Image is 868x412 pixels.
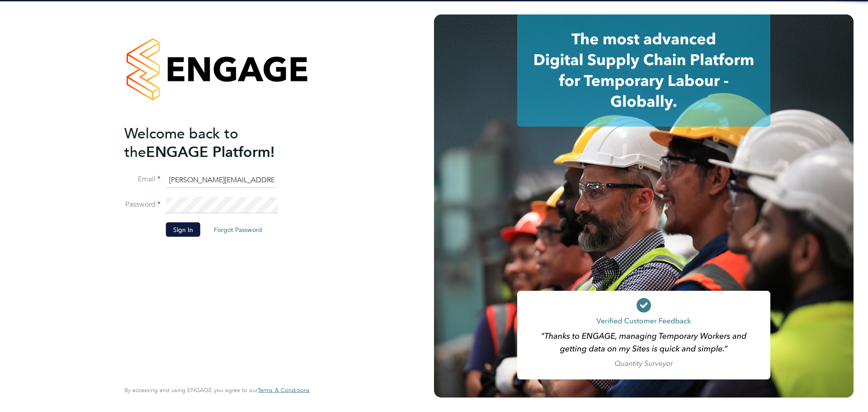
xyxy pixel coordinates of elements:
label: Password [124,200,160,209]
button: Forgot Password [207,223,269,237]
label: Email [124,175,160,184]
h2: ENGAGE Platform! [124,124,301,161]
button: Sign In [166,223,200,237]
a: Terms & Conditions [258,387,310,394]
span: Terms & Conditions [258,386,310,394]
input: Enter your work email... [166,172,278,188]
span: By accessing and using ENGAGE you agree to our [124,386,310,394]
span: Welcome back to the [124,124,238,161]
